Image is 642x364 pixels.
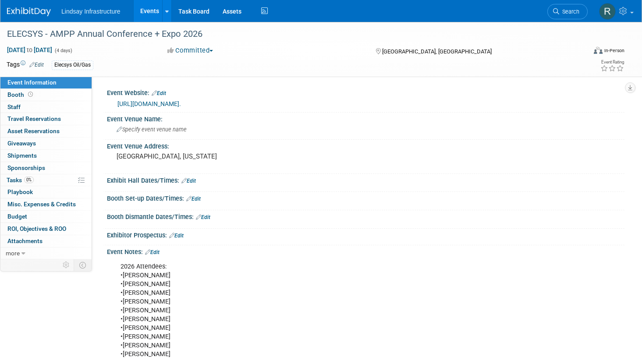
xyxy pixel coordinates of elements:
[107,140,624,151] div: Event Venue Address:
[117,100,181,107] a: [URL][DOMAIN_NAME].
[7,91,35,98] span: Booth
[0,186,92,198] a: Playbook
[599,3,616,20] img: Ryan Wilcox
[7,237,43,244] span: Attachments
[559,8,579,15] span: Search
[7,140,36,147] span: Giveaways
[25,46,34,53] span: to
[547,4,588,19] a: Search
[0,113,92,125] a: Travel Reservations
[196,214,210,220] a: Edit
[0,235,92,247] a: Attachments
[0,89,92,101] a: Booth
[594,47,603,54] img: Format-Inperson.png
[0,150,92,162] a: Shipments
[107,113,624,124] div: Event Venue Name:
[7,188,33,195] span: Playbook
[6,250,20,257] span: more
[107,192,624,203] div: Booth Set-up Dates/Times:
[152,90,166,96] a: Edit
[7,7,51,16] img: ExhibitDay
[7,46,53,54] span: [DATE] [DATE]
[7,164,45,171] span: Sponsorships
[169,233,184,239] a: Edit
[0,211,92,223] a: Budget
[0,174,92,186] a: Tasks0%
[7,177,34,184] span: Tasks
[29,62,44,68] a: Edit
[117,152,313,160] pre: [GEOGRAPHIC_DATA], [US_STATE]
[117,126,187,133] span: Specify event venue name
[164,46,216,55] button: Committed
[7,201,76,208] span: Misc. Expenses & Credits
[0,101,92,113] a: Staff
[26,91,35,98] span: Booth not reserved yet
[600,60,624,64] div: Event Rating
[0,198,92,210] a: Misc. Expenses & Credits
[186,196,201,202] a: Edit
[0,223,92,235] a: ROI, Objectives & ROO
[0,247,92,259] a: more
[107,210,624,222] div: Booth Dismantle Dates/Times:
[59,259,74,271] td: Personalize Event Tab Strip
[74,259,92,271] td: Toggle Event Tabs
[7,115,61,122] span: Travel Reservations
[604,47,624,54] div: In-Person
[181,178,196,184] a: Edit
[145,249,160,255] a: Edit
[24,177,34,183] span: 0%
[382,48,492,55] span: [GEOGRAPHIC_DATA], [GEOGRAPHIC_DATA]
[0,77,92,88] a: Event Information
[107,174,624,185] div: Exhibit Hall Dates/Times:
[0,162,92,174] a: Sponsorships
[52,60,93,70] div: Elecsys Oil/Gas
[532,46,624,59] div: Event Format
[54,48,72,53] span: (4 days)
[107,86,624,98] div: Event Website:
[107,245,624,257] div: Event Notes:
[7,103,21,110] span: Staff
[7,213,27,220] span: Budget
[7,79,57,86] span: Event Information
[7,152,37,159] span: Shipments
[7,127,60,134] span: Asset Reservations
[0,125,92,137] a: Asset Reservations
[7,60,44,70] td: Tags
[0,138,92,149] a: Giveaways
[4,26,572,42] div: ELECSYS - AMPP Annual Conference + Expo 2026
[61,8,121,15] span: Lindsay Infrastructure
[7,225,66,232] span: ROI, Objectives & ROO
[107,229,624,240] div: Exhibitor Prospectus:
